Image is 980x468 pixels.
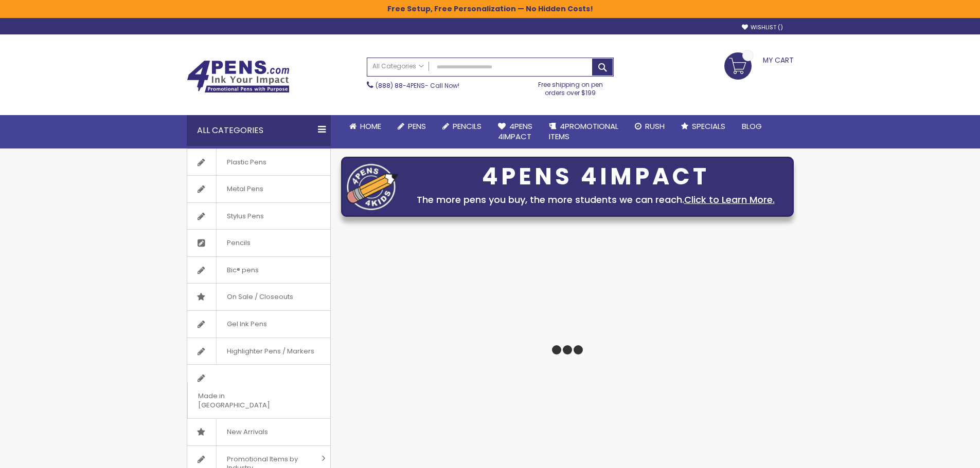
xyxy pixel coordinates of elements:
[187,149,330,176] a: Plastic Pens
[216,311,277,338] span: Gel Ink Pens
[216,230,261,256] span: Pencils
[216,338,325,365] span: Highlighter Pens / Markers
[434,115,490,138] a: Pencils
[187,115,331,146] div: All Categories
[216,149,277,176] span: Plastic Pens
[684,193,775,206] a: Click to Learn More.
[627,115,673,138] a: Rush
[216,257,269,284] span: Bic® pens
[367,58,429,75] a: All Categories
[187,365,330,418] a: Made in [GEOGRAPHIC_DATA]
[527,77,614,97] div: Free shipping on pen orders over $199
[541,115,627,148] a: 4PROMOTIONALITEMS
[187,257,330,284] a: Bic® pens
[187,338,330,365] a: Highlighter Pens / Markers
[403,166,788,188] div: 4PENS 4IMPACT
[376,81,459,90] span: - Call Now!
[187,383,305,418] span: Made in [GEOGRAPHIC_DATA]
[372,62,424,70] span: All Categories
[692,121,725,132] span: Specials
[187,203,330,230] a: Stylus Pens
[734,115,770,138] a: Blog
[187,284,330,310] a: On Sale / Closeouts
[490,115,541,148] a: 4Pens4impact
[453,121,482,132] span: Pencils
[645,121,665,132] span: Rush
[216,176,274,202] span: Metal Pens
[360,121,381,132] span: Home
[673,115,734,138] a: Specials
[187,311,330,338] a: Gel Ink Pens
[187,60,290,93] img: 4Pens Custom Pens and Promotional Products
[187,419,330,445] a: New Arrivals
[403,193,788,207] div: The more pens you buy, the more students we can reach.
[389,115,434,138] a: Pens
[216,419,278,445] span: New Arrivals
[187,230,330,256] a: Pencils
[498,121,532,142] span: 4Pens 4impact
[341,115,389,138] a: Home
[742,24,783,31] a: Wishlist
[549,121,618,142] span: 4PROMOTIONAL ITEMS
[216,284,304,310] span: On Sale / Closeouts
[376,81,425,90] a: (888) 88-4PENS
[408,121,426,132] span: Pens
[187,176,330,202] a: Metal Pens
[216,203,274,230] span: Stylus Pens
[742,121,762,132] span: Blog
[347,163,398,210] img: four_pen_logo.png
